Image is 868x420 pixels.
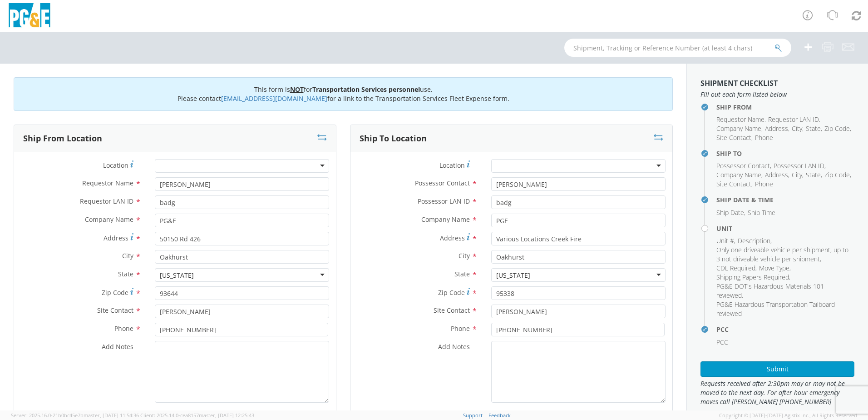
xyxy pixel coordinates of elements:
span: master, [DATE] 12:25:43 [199,412,254,419]
span: Possessor LAN ID [418,197,470,205]
li: , [716,124,763,133]
div: This form is for use. Please contact for a link to the Transportation Services Fleet Expense form. [14,77,673,111]
span: Add Notes [438,342,470,351]
li: , [768,115,820,124]
li: , [738,236,772,245]
li: , [716,264,757,273]
h4: Ship To [716,150,854,157]
li: , [716,133,753,142]
span: Site Contact [434,306,470,315]
h4: Unit [716,225,854,232]
a: Feedback [488,412,511,419]
span: Possessor Contact [415,179,470,187]
b: Transportation Services personnel [312,85,420,94]
li: , [716,115,766,124]
span: master, [DATE] 11:54:36 [84,412,139,419]
li: , [716,245,852,264]
span: Possessor Contact [716,161,770,170]
span: Company Name [421,215,470,224]
li: , [765,124,789,133]
span: Requestor Name [82,179,133,187]
u: NOT [290,85,304,94]
span: State [806,124,821,133]
span: Move Type [759,264,789,272]
span: Location [103,161,128,170]
li: , [774,161,826,170]
li: , [716,161,771,170]
li: , [806,124,822,133]
span: Site Contact [716,180,751,188]
span: Company Name [85,215,133,224]
li: , [765,170,789,180]
span: City [122,251,133,260]
li: , [824,124,851,133]
span: Address [765,124,788,133]
span: State [806,170,821,179]
li: , [792,124,804,133]
span: Phone [755,133,773,142]
span: Requestor LAN ID [768,115,819,124]
span: Location [439,161,465,170]
li: , [716,180,753,189]
span: Zip Code [824,170,850,179]
span: Shipping Papers Required [716,273,789,281]
li: , [824,170,851,180]
span: Description [738,236,770,245]
li: , [806,170,822,180]
span: Client: 2025.14.0-cea8157 [140,412,254,419]
span: CDL Required [716,264,755,272]
span: City [792,170,802,179]
button: Submit [700,361,854,377]
span: Zip Code [438,288,465,297]
span: State [118,270,133,278]
span: Company Name [716,170,761,179]
h4: Ship Date & Time [716,196,854,203]
span: Only one driveable vehicle per shipment, up to 3 not driveable vehicle per shipment [716,245,848,263]
span: Zip Code [102,288,128,297]
li: , [716,273,790,282]
span: Possessor LAN ID [774,161,824,170]
span: Fill out each form listed below [700,90,854,99]
li: , [716,208,745,217]
span: Ship Date [716,208,744,217]
div: [US_STATE] [160,271,194,280]
li: , [716,282,852,300]
h4: Ship From [716,104,854,110]
span: PG&E Hazardous Transportation Tailboard reviewed [716,300,835,318]
span: Requestor Name [716,115,764,124]
span: Server: 2025.16.0-21b0bc45e7b [11,412,139,419]
span: City [459,251,470,260]
span: Ship Time [748,208,775,217]
h3: Ship To Location [360,134,427,143]
span: Site Contact [97,306,133,315]
span: Company Name [716,124,761,133]
span: Address [104,234,128,242]
span: Site Contact [716,133,751,142]
input: Shipment, Tracking or Reference Number (at least 4 chars) [564,39,791,57]
a: Support [463,412,483,419]
span: Copyright © [DATE]-[DATE] Agistix Inc., All Rights Reserved [719,412,857,419]
span: Phone [451,324,470,333]
span: Requests received after 2:30pm may or may not be moved to the next day. For after hour emergency ... [700,379,854,406]
span: Unit # [716,236,734,245]
span: Requestor LAN ID [80,197,133,205]
h3: Ship From Location [23,134,102,143]
span: Phone [114,324,133,333]
li: , [792,170,804,180]
span: City [792,124,802,133]
h4: PCC [716,326,854,333]
img: pge-logo-06675f144f4cfa6a6814.png [7,3,52,30]
span: Address [765,170,788,179]
li: , [716,236,735,245]
li: , [716,170,763,180]
span: Address [440,234,465,242]
span: PCC [716,338,728,346]
span: Phone [755,180,773,188]
span: Add Notes [102,342,133,351]
li: , [759,264,791,273]
div: [US_STATE] [496,271,530,280]
span: State [454,270,470,278]
span: Zip Code [824,124,850,133]
strong: Shipment Checklist [700,78,778,88]
a: [EMAIL_ADDRESS][DOMAIN_NAME] [221,94,327,103]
